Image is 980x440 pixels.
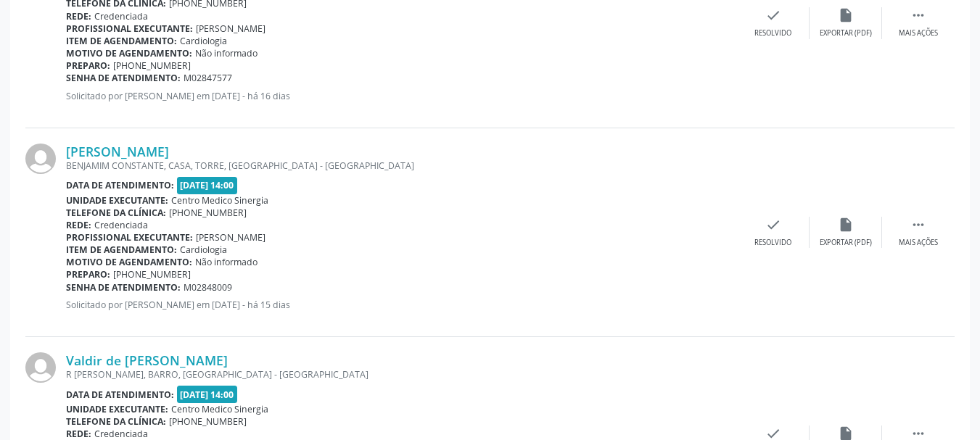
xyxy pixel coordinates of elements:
[66,352,228,368] a: Valdir de [PERSON_NAME]
[66,403,168,415] b: Unidade executante:
[66,144,169,159] a: [PERSON_NAME]
[94,428,148,440] span: Credenciada
[171,194,268,207] span: Centro Medico Sinergia
[765,217,781,233] i: check
[94,10,148,22] span: Credenciada
[66,35,177,47] b: Item de agendamento:
[754,238,791,248] div: Resolvido
[765,7,781,23] i: check
[196,22,265,35] span: [PERSON_NAME]
[66,231,193,244] b: Profissional executante:
[66,179,174,191] b: Data de atendimento:
[66,299,737,311] p: Solicitado por [PERSON_NAME] em [DATE] - há 15 dias
[66,194,168,207] b: Unidade executante:
[195,256,258,268] span: Não informado
[66,47,192,59] b: Motivo de agendamento:
[180,244,227,256] span: Cardiologia
[66,72,181,84] b: Senha de atendimento:
[113,59,191,72] span: [PHONE_NUMBER]
[66,268,110,281] b: Preparo:
[899,238,938,248] div: Mais ações
[169,415,247,428] span: [PHONE_NUMBER]
[838,217,854,233] i: insert_drive_file
[169,207,247,219] span: [PHONE_NUMBER]
[66,415,166,428] b: Telefone da clínica:
[66,159,737,172] div: BENJAMIM CONSTANTE, CASA, TORRE, [GEOGRAPHIC_DATA] - [GEOGRAPHIC_DATA]
[66,281,181,294] b: Senha de atendimento:
[838,7,854,23] i: insert_drive_file
[899,28,938,38] div: Mais ações
[66,256,192,268] b: Motivo de agendamento:
[184,281,232,294] span: M02848009
[66,368,737,381] div: R [PERSON_NAME], BARRO, [GEOGRAPHIC_DATA] - [GEOGRAPHIC_DATA]
[66,10,91,22] b: Rede:
[113,268,191,281] span: [PHONE_NUMBER]
[25,144,56,174] img: img
[94,219,148,231] span: Credenciada
[66,207,166,219] b: Telefone da clínica:
[754,28,791,38] div: Resolvido
[66,428,91,440] b: Rede:
[25,352,56,383] img: img
[184,72,232,84] span: M02847577
[66,219,91,231] b: Rede:
[66,244,177,256] b: Item de agendamento:
[910,217,926,233] i: 
[66,90,737,102] p: Solicitado por [PERSON_NAME] em [DATE] - há 16 dias
[66,59,110,72] b: Preparo:
[820,238,872,248] div: Exportar (PDF)
[66,22,193,35] b: Profissional executante:
[820,28,872,38] div: Exportar (PDF)
[177,177,238,194] span: [DATE] 14:00
[910,7,926,23] i: 
[66,389,174,401] b: Data de atendimento:
[177,386,238,402] span: [DATE] 14:00
[171,403,268,415] span: Centro Medico Sinergia
[195,47,258,59] span: Não informado
[196,231,265,244] span: [PERSON_NAME]
[180,35,227,47] span: Cardiologia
